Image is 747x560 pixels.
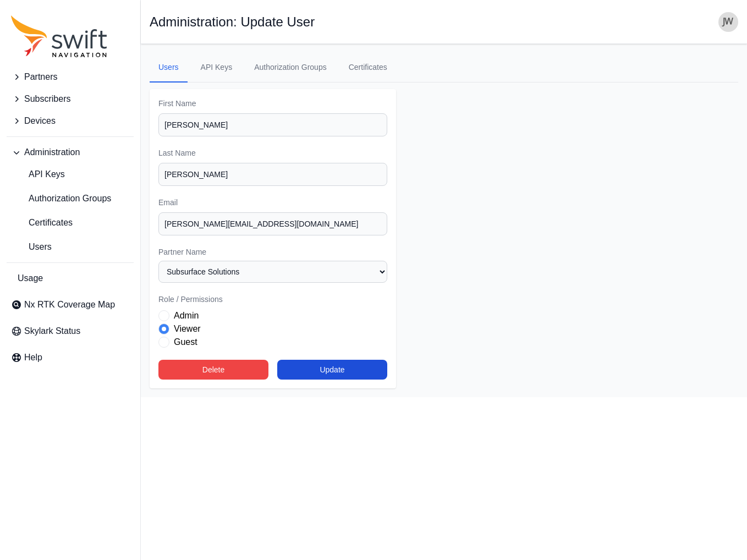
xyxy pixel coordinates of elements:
span: Usage [18,272,43,285]
a: Authorization Groups [7,188,134,210]
label: Admin [174,309,199,322]
a: Nx RTK Coverage Map [7,294,134,316]
span: Help [24,351,42,364]
label: Role / Permissions [158,294,387,305]
button: Subscribers [7,88,134,110]
span: API Keys [11,168,65,181]
label: First Name [158,98,387,109]
input: email@address.com [158,212,387,235]
label: Last Name [158,147,387,158]
button: Delete [158,360,268,380]
a: API Keys [192,53,241,83]
button: Partners [7,66,134,88]
label: Guest [174,336,197,349]
label: Partner Name [158,246,387,257]
span: Nx RTK Coverage Map [24,298,115,311]
span: Administration [24,146,80,159]
span: Users [11,240,52,254]
a: Authorization Groups [245,53,336,83]
button: Administration [7,141,134,163]
span: Certificates [11,216,73,229]
div: Role [158,309,387,349]
button: Update [277,360,387,380]
a: Users [150,53,188,83]
a: Usage [7,267,134,289]
select: Partner Name [158,261,387,283]
a: API Keys [7,163,134,185]
span: Subscribers [24,92,70,106]
a: Certificates [340,53,396,83]
a: Skylark Status [7,320,134,342]
span: Authorization Groups [11,192,111,205]
a: Help [7,347,134,369]
img: user photo [718,12,738,32]
label: Email [158,197,387,208]
input: Last Name [158,163,387,186]
span: Skylark Status [24,325,80,338]
span: Partners [24,70,57,84]
a: Users [7,236,134,258]
a: Certificates [7,212,134,234]
button: Devices [7,110,134,132]
label: Viewer [174,322,201,336]
h1: Administration: Update User [150,15,315,29]
input: First Name [158,113,387,136]
span: Devices [24,114,56,128]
